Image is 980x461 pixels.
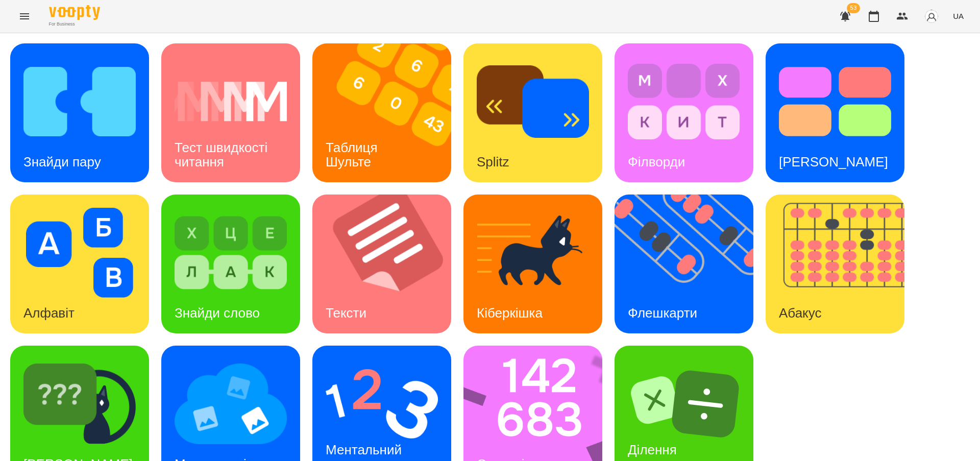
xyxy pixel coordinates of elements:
[766,195,917,333] img: Абакус
[953,11,964,21] span: UA
[628,57,740,147] img: Філворди
[628,359,740,449] img: Ділення множення
[175,305,260,321] h3: Знайди слово
[23,208,136,298] img: Алфавіт
[312,43,464,182] img: Таблиця Шульте
[615,195,766,333] img: Флешкарти
[615,195,753,333] a: ФлешкартиФлешкарти
[23,359,136,449] img: Знайди Кіберкішку
[477,208,589,298] img: Кіберкішка
[312,43,451,182] a: Таблиця ШультеТаблиця Шульте
[779,154,888,169] h3: [PERSON_NAME]
[175,57,287,147] img: Тест швидкості читання
[49,5,100,20] img: Voopty Logo
[779,57,891,147] img: Тест Струпа
[463,43,602,182] a: SplitzSplitz
[175,208,287,298] img: Знайди слово
[23,154,101,169] h3: Знайди пару
[23,305,75,321] h3: Алфавіт
[326,359,438,449] img: Ментальний рахунок
[463,195,602,333] a: КіберкішкаКіберкішка
[924,9,939,23] img: avatar_s.png
[161,195,300,333] a: Знайди словоЗнайди слово
[766,43,904,182] a: Тест Струпа[PERSON_NAME]
[175,359,287,449] img: Мнемотехніка
[847,3,860,13] span: 53
[312,195,464,333] img: Тексти
[312,195,451,333] a: ТекстиТексти
[477,57,589,147] img: Splitz
[477,154,509,169] h3: Splitz
[23,57,136,147] img: Знайди пару
[326,140,381,169] h3: Таблиця Шульте
[49,21,100,28] span: For Business
[779,305,821,321] h3: Абакус
[326,305,366,321] h3: Тексти
[477,305,543,321] h3: Кіберкішка
[615,43,753,182] a: ФілвордиФілворди
[10,195,149,333] a: АлфавітАлфавіт
[12,4,37,29] button: Menu
[628,154,685,169] h3: Філворди
[628,305,697,321] h3: Флешкарти
[161,43,300,182] a: Тест швидкості читанняТест швидкості читання
[175,140,271,169] h3: Тест швидкості читання
[949,7,968,26] button: UA
[766,195,904,333] a: АбакусАбакус
[10,43,149,182] a: Знайди паруЗнайди пару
